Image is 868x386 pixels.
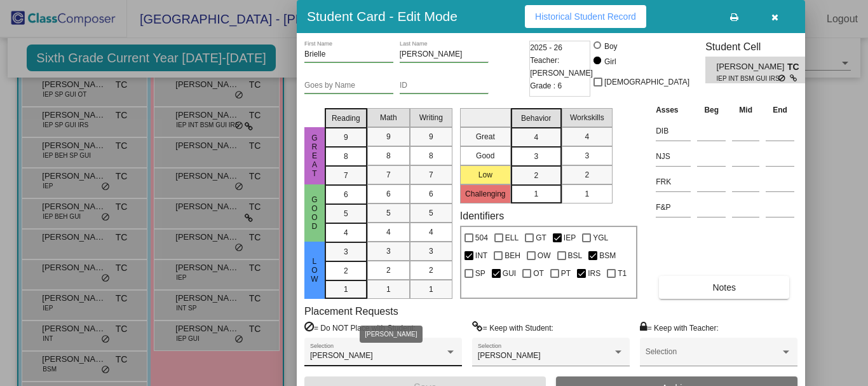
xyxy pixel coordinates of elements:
span: 9 [386,131,391,142]
span: INT [475,248,487,263]
span: 2 [534,170,538,181]
div: Girl [604,56,616,67]
span: SP [475,266,485,281]
span: YGL [593,230,608,245]
span: 6 [386,188,391,200]
label: Identifiers [460,210,504,222]
span: 3 [344,246,348,258]
span: PT [561,266,571,281]
span: TC [787,60,805,74]
span: 2 [429,265,433,276]
span: [PERSON_NAME] [717,60,787,74]
input: assessment [656,198,691,217]
h3: Student Cell [705,41,816,53]
span: 5 [386,207,391,219]
span: 4 [344,227,348,238]
span: T1 [618,266,627,281]
th: Mid [729,103,763,117]
span: [PERSON_NAME] [310,351,373,360]
span: 8 [344,151,348,162]
span: [PERSON_NAME] [478,351,541,360]
th: End [763,103,797,117]
span: ELL [505,230,519,245]
span: 3 [429,245,433,257]
span: IRS [588,266,600,281]
span: 7 [344,170,348,181]
span: 6 [429,188,433,200]
th: Asses [653,103,694,117]
span: GUI [503,266,516,281]
span: Grade : 6 [530,79,562,92]
span: 4 [534,132,538,143]
span: 5 [344,208,348,219]
span: BEH [505,248,520,263]
button: Notes [659,276,789,299]
span: 8 [386,150,391,162]
span: 1 [429,284,433,295]
h3: Student Card - Edit Mode [307,8,458,24]
span: 4 [585,131,589,142]
input: assessment [656,121,691,141]
label: Placement Requests [304,305,398,317]
span: 1 [344,284,348,295]
label: = Keep with Student: [472,321,553,334]
span: Workskills [570,112,604,123]
input: assessment [656,172,691,191]
span: 8 [429,150,433,162]
span: BSM [599,248,616,263]
span: 6 [344,189,348,200]
span: 2025 - 26 [530,41,562,54]
th: Beg [694,103,729,117]
span: IEP [564,230,576,245]
span: 2 [386,265,391,276]
span: Great [309,134,320,178]
span: IEP INT BSM GUI IRS [717,74,778,83]
span: 7 [429,169,433,181]
input: assessment [656,147,691,166]
span: 5 [429,207,433,219]
span: OT [533,266,544,281]
span: Notes [712,282,736,293]
span: 1 [585,188,589,200]
label: = Keep with Teacher: [640,321,719,334]
span: 1 [534,188,538,200]
span: 9 [429,131,433,142]
span: OW [538,248,551,263]
span: 3 [534,151,538,162]
input: goes by name [304,81,393,90]
span: Behavior [521,113,551,124]
label: = Do NOT Place with Student: [304,321,416,334]
span: Writing [419,112,443,123]
span: 1 [386,284,391,295]
span: Math [380,112,397,123]
span: BSL [568,248,583,263]
span: 3 [386,245,391,257]
span: 4 [386,226,391,238]
span: 3 [585,150,589,162]
span: Reading [332,113,360,124]
span: 2 [344,265,348,277]
span: Historical Student Record [535,11,636,22]
span: 7 [386,169,391,181]
span: 504 [475,230,488,245]
span: Teacher: [PERSON_NAME] [530,54,593,79]
button: Historical Student Record [525,5,646,28]
span: 9 [344,132,348,143]
span: 4 [429,226,433,238]
span: Low [309,257,320,284]
div: Boy [604,41,618,52]
span: GT [536,230,546,245]
span: [DEMOGRAPHIC_DATA] [604,74,689,90]
span: Good [309,195,320,231]
span: 2 [585,169,589,181]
